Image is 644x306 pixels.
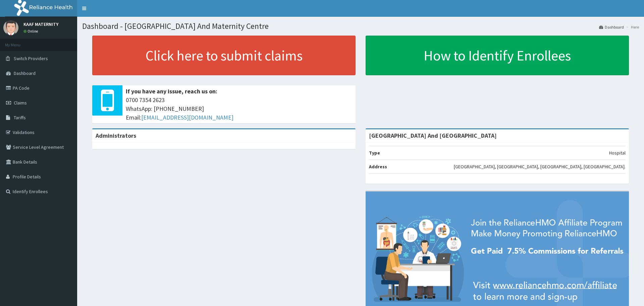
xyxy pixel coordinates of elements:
a: Online [23,29,40,34]
h1: Dashboard - [GEOGRAPHIC_DATA] And Maternity Centre [82,22,639,31]
span: Switch Providers [14,55,48,61]
p: Hospital [609,149,626,156]
b: If you have any issue, reach us on: [126,87,217,95]
a: How to Identify Enrollees [366,36,629,75]
span: 0700 7354 2623 WhatsApp: [PHONE_NUMBER] Email: [126,96,352,122]
a: Click here to submit claims [92,36,356,75]
span: Dashboard [14,70,36,76]
li: Here [625,24,639,30]
b: Type [369,150,380,156]
span: Tariffs [14,115,26,121]
b: Administrators [96,132,136,139]
a: Dashboard [599,24,624,30]
p: [GEOGRAPHIC_DATA], [GEOGRAPHIC_DATA], [GEOGRAPHIC_DATA], [GEOGRAPHIC_DATA]. [454,163,626,170]
span: Claims [14,100,27,106]
img: User Image [3,20,18,35]
strong: [GEOGRAPHIC_DATA] And [GEOGRAPHIC_DATA] [369,132,497,139]
a: [EMAIL_ADDRESS][DOMAIN_NAME] [141,114,233,121]
b: Address [369,164,387,170]
p: KAAF MATERNITY [23,22,58,27]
